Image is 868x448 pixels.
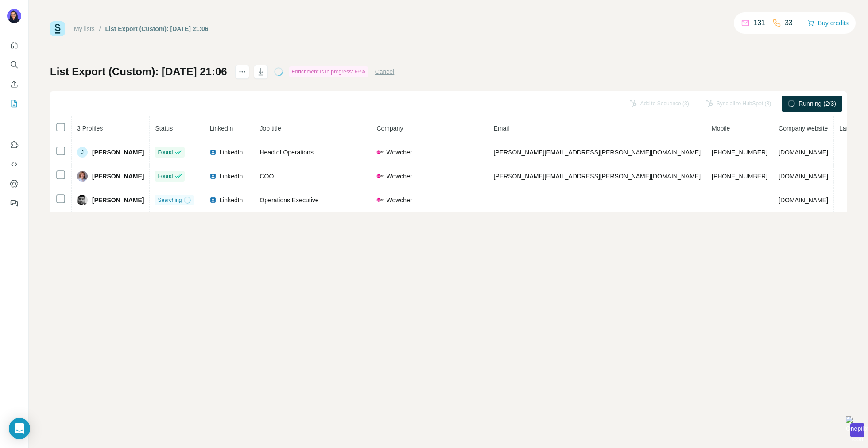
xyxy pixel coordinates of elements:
[779,197,828,204] span: [DOMAIN_NAME]
[798,99,836,108] span: Running (2/3)
[7,195,21,211] button: Feedback
[376,173,384,180] img: company-logo
[386,196,412,205] span: Wowcher
[376,125,403,132] span: Company
[712,125,730,132] span: Mobile
[7,176,21,192] button: Dashboard
[7,37,21,53] button: Quick start
[155,125,173,132] span: Status
[7,57,21,73] button: Search
[839,125,863,132] span: Landline
[7,76,21,92] button: Enrich CSV
[493,173,701,180] span: [PERSON_NAME][EMAIL_ADDRESS][PERSON_NAME][DOMAIN_NAME]
[158,196,182,204] span: Searching
[785,18,793,28] p: 33
[7,156,21,172] button: Use Surfe API
[74,25,95,32] a: My lists
[105,24,209,33] div: List Export (Custom): [DATE] 21:06
[209,197,217,204] img: LinkedIn logo
[92,196,144,205] span: [PERSON_NAME]
[376,197,384,204] img: company-logo
[386,172,412,181] span: Wowcher
[7,96,21,112] button: My lists
[753,18,765,28] p: 131
[779,173,828,180] span: [DOMAIN_NAME]
[209,149,217,156] img: LinkedIn logo
[92,172,144,181] span: [PERSON_NAME]
[50,21,65,36] img: Surfe Logo
[9,418,30,439] div: Open Intercom Messenger
[219,172,243,181] span: LinkedIn
[712,173,767,180] span: [PHONE_NUMBER]
[7,9,21,23] img: Avatar
[235,65,249,79] button: actions
[77,147,88,158] div: J
[375,67,395,76] button: Cancel
[209,173,217,180] img: LinkedIn logo
[807,17,849,29] button: Buy credits
[260,149,313,156] span: Head of Operations
[209,125,233,132] span: LinkedIn
[712,149,767,156] span: [PHONE_NUMBER]
[779,125,828,132] span: Company website
[158,148,173,156] span: Found
[260,173,274,180] span: COO
[260,197,318,204] span: Operations Executive
[7,137,21,153] button: Use Surfe on LinkedIn
[493,149,701,156] span: [PERSON_NAME][EMAIL_ADDRESS][PERSON_NAME][DOMAIN_NAME]
[158,172,173,180] span: Found
[77,171,88,182] img: Avatar
[219,196,243,205] span: LinkedIn
[779,149,828,156] span: [DOMAIN_NAME]
[493,125,509,132] span: Email
[77,125,103,132] span: 3 Profiles
[77,195,88,205] img: Avatar
[260,125,281,132] span: Job title
[376,149,384,156] img: company-logo
[386,148,412,157] span: Wowcher
[219,148,243,157] span: LinkedIn
[50,65,227,79] h1: List Export (Custom): [DATE] 21:06
[99,24,101,33] li: /
[289,66,368,77] div: Enrichment is in progress: 66%
[92,148,144,157] span: [PERSON_NAME]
